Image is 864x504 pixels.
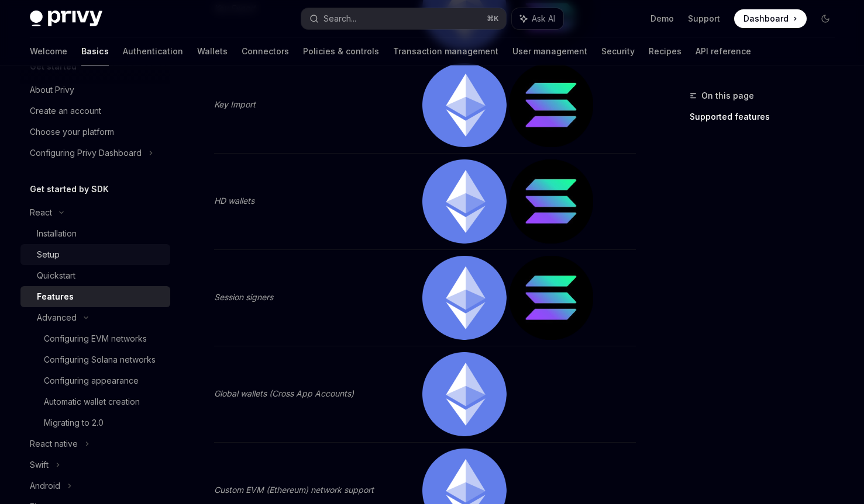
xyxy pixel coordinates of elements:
[509,159,593,244] img: solana.png
[422,63,507,147] img: ethereum.png
[393,37,498,65] a: Transaction management
[20,121,170,142] a: Choose your platform
[30,146,142,160] div: Configuring Privy Dashboard
[20,412,170,433] a: Migrating to 2.0
[303,37,379,65] a: Policies & controls
[20,244,170,265] a: Setup
[422,352,507,436] img: ethereum.png
[696,37,751,65] a: API reference
[422,256,507,340] img: ethereum.png
[509,63,593,147] img: solana.png
[816,9,835,28] button: Toggle dark mode
[37,290,74,304] div: Features
[701,89,754,103] span: On this page
[20,100,170,121] a: Create an account
[512,37,587,65] a: User management
[30,182,109,196] h5: Get started by SDK
[650,13,674,25] a: Demo
[20,79,170,100] a: About Privy
[688,13,720,25] a: Support
[37,248,60,262] div: Setup
[214,388,354,398] em: Global wallets (Cross App Accounts)
[20,286,170,307] a: Features
[301,8,506,29] button: Search...⌘K
[30,437,78,451] div: React native
[487,14,499,23] span: ⌘ K
[214,99,256,109] em: Key Import
[30,125,114,139] div: Choose your platform
[532,13,555,25] span: Ask AI
[20,223,170,244] a: Installation
[649,37,681,65] a: Recipes
[20,391,170,412] a: Automatic wallet creation
[422,159,507,244] img: ethereum.png
[30,458,49,472] div: Swift
[214,196,254,206] em: HD wallets
[20,265,170,286] a: Quickstart
[601,37,635,65] a: Security
[37,311,77,325] div: Advanced
[37,269,75,283] div: Quickstart
[197,37,228,65] a: Wallets
[509,256,593,340] img: solana.png
[512,8,563,29] button: Ask AI
[30,104,101,118] div: Create an account
[37,227,77,241] div: Installation
[44,332,147,346] div: Configuring EVM networks
[30,83,74,97] div: About Privy
[30,479,60,493] div: Android
[214,292,273,302] em: Session signers
[743,13,789,25] span: Dashboard
[734,9,807,28] a: Dashboard
[44,353,156,367] div: Configuring Solana networks
[323,12,356,26] div: Search...
[44,416,104,430] div: Migrating to 2.0
[44,395,140,409] div: Automatic wallet creation
[44,374,139,388] div: Configuring appearance
[81,37,109,65] a: Basics
[30,37,67,65] a: Welcome
[30,11,102,27] img: dark logo
[30,206,52,220] div: React
[20,349,170,370] a: Configuring Solana networks
[690,107,844,126] a: Supported features
[20,370,170,391] a: Configuring appearance
[123,37,183,65] a: Authentication
[20,328,170,349] a: Configuring EVM networks
[242,37,289,65] a: Connectors
[214,485,374,495] em: Custom EVM (Ethereum) network support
